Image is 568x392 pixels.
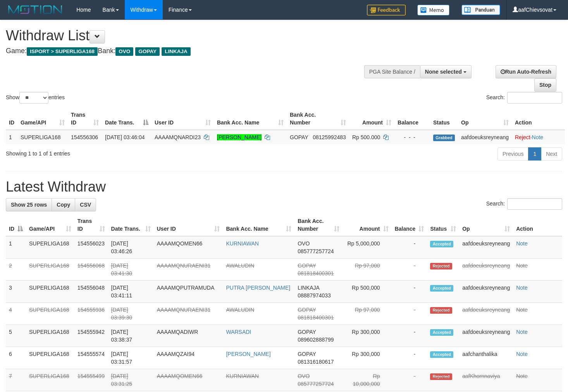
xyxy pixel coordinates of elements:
[74,281,108,303] td: 154556048
[534,78,556,92] a: Stop
[398,133,427,141] div: - - -
[75,198,96,211] a: CSV
[74,325,108,347] td: 154555942
[392,214,427,236] th: Balance: activate to sort column ascending
[392,281,427,303] td: -
[298,351,316,357] span: GOPAY
[507,92,562,104] input: Search:
[430,108,458,130] th: Status
[516,329,528,335] a: Note
[343,347,392,369] td: Rp 300,000
[512,130,565,144] td: ·
[430,373,452,380] span: Rejected
[108,236,154,259] td: [DATE] 03:46:26
[459,236,513,259] td: aafdoeuksreyneang
[513,214,562,236] th: Action
[298,240,310,247] span: OVO
[68,108,102,130] th: Trans ID: activate to sort column ascending
[298,314,334,321] span: Copy 081818400301 to clipboard
[287,108,349,130] th: Bank Acc. Number: activate to sort column ascending
[298,373,310,379] span: OVO
[74,369,108,391] td: 154555499
[115,47,133,56] span: OVO
[6,4,65,16] img: MOTION_logo.png
[541,147,562,161] a: Next
[80,202,91,208] span: CSV
[516,373,528,379] a: Note
[226,329,251,335] a: WARSADI
[74,214,108,236] th: Trans ID: activate to sort column ascending
[226,351,270,357] a: [PERSON_NAME]
[74,259,108,281] td: 154556068
[154,325,223,347] td: AAAAMQADIWR
[516,307,528,313] a: Note
[298,285,319,291] span: LINKAJA
[17,130,68,144] td: SUPERLIGA168
[392,347,427,369] td: -
[298,329,316,335] span: GOPAY
[458,130,512,144] td: aafdoeuksreyneang
[108,259,154,281] td: [DATE] 03:41:30
[154,236,223,259] td: AAAAMQOMEN66
[26,347,74,369] td: SUPERLIGA168
[6,325,26,347] td: 5
[430,307,452,314] span: Rejected
[226,262,254,269] a: AWALUDIN
[458,108,512,130] th: Op: activate to sort column ascending
[528,147,541,161] a: 1
[496,65,556,78] a: Run Auto-Refresh
[430,351,453,358] span: Accepted
[430,329,453,336] span: Accepted
[6,281,26,303] td: 3
[108,369,154,391] td: [DATE] 03:31:25
[352,134,380,140] span: Rp 500.000
[6,236,26,259] td: 1
[298,337,334,343] span: Copy 089602888799 to clipboard
[26,281,74,303] td: SUPERLIGA168
[6,179,562,195] h1: Latest Withdraw
[290,134,308,140] span: GOPAY
[298,262,316,269] span: GOPAY
[343,281,392,303] td: Rp 500,000
[19,92,48,104] select: Showentries
[6,108,17,130] th: ID
[74,303,108,325] td: 154555936
[459,325,513,347] td: aafdoeuksreyneang
[154,281,223,303] td: AAAAMQPUTRAMUDA
[6,47,371,55] h4: Game: Bank:
[108,281,154,303] td: [DATE] 03:41:11
[154,214,223,236] th: User ID: activate to sort column ascending
[394,108,430,130] th: Balance
[425,69,462,75] span: None selected
[26,303,74,325] td: SUPERLIGA168
[392,259,427,281] td: -
[6,130,17,144] td: 1
[512,108,565,130] th: Action
[154,303,223,325] td: AAAAMQNURAENI31
[6,259,26,281] td: 2
[26,369,74,391] td: SUPERLIGA168
[516,351,528,357] a: Note
[108,303,154,325] td: [DATE] 03:39:30
[430,263,452,269] span: Rejected
[154,369,223,391] td: AAAAMQOMEN66
[294,214,342,236] th: Bank Acc. Number: activate to sort column ascending
[367,5,406,16] img: Feedback.jpg
[313,134,346,140] span: Copy 08125992483 to clipboard
[108,214,154,236] th: Date Trans.: activate to sort column ascending
[162,47,191,56] span: LINKAJA
[420,65,472,78] button: None selected
[417,5,450,16] img: Button%20Memo.svg
[11,202,47,208] span: Show 25 rows
[343,303,392,325] td: Rp 97,000
[392,236,427,259] td: -
[459,259,513,281] td: aafdoeuksreyneang
[298,248,334,254] span: Copy 085777257724 to clipboard
[6,369,26,391] td: 7
[516,240,528,247] a: Note
[151,108,214,130] th: User ID: activate to sort column ascending
[430,241,453,247] span: Accepted
[27,47,98,56] span: ISPORT > SUPERLIGA168
[226,373,259,379] a: KURNIAWAN
[26,214,74,236] th: Game/API: activate to sort column ascending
